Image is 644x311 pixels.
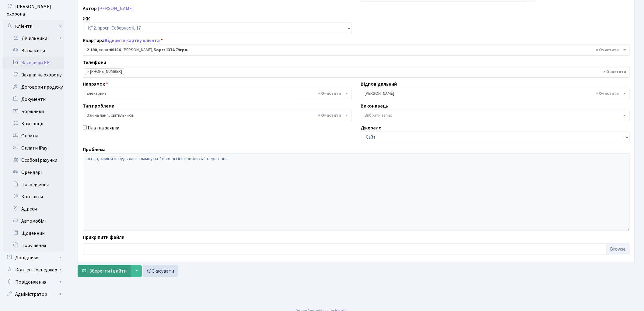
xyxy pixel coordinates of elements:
[83,146,106,153] label: Проблема
[83,15,90,23] label: ЖК
[3,44,64,57] a: Всі клієнти
[83,59,106,66] label: Телефони
[83,37,163,44] label: Квартира
[3,154,64,166] a: Особові рахунки
[3,288,64,300] a: Адміністратор
[361,124,382,132] label: Джерело
[3,276,64,288] a: Повідомлення
[3,93,64,105] a: Документи
[3,130,64,142] a: Оплати
[110,47,121,53] b: 00104
[318,112,341,118] span: Видалити всі елементи
[3,227,64,239] a: Щоденник
[87,90,344,97] span: Електрика
[83,110,352,121] span: Заміна ламп, світильників
[3,264,64,276] a: Контент менеджер
[143,265,178,277] a: Скасувати
[3,203,64,215] a: Адреси
[365,112,392,118] span: Вибрати запис
[83,44,630,56] span: <b>2-190</b>, корп.: <b>00104</b>, Лямець Олексій Володимирович, <b>Борг: 1374.79грн.</b>
[3,178,64,191] a: Посвідчення
[596,90,619,97] span: Видалити всі елементи
[78,265,131,277] button: Зберегти і вийти
[105,37,160,44] a: Відкрити картку клієнта
[85,68,124,75] li: +380681229712
[98,5,134,12] a: [PERSON_NAME]
[3,105,64,118] a: Боржники
[3,239,64,252] a: Порушення
[3,191,64,203] a: Контакти
[83,88,352,99] span: Електрика
[604,69,626,75] span: Видалити всі елементи
[3,142,64,154] a: Оплати iPay
[83,5,97,12] label: Автор
[3,118,64,130] a: Квитанції
[3,69,64,81] a: Заявки на охорону
[596,47,619,53] span: Видалити всі елементи
[318,90,341,97] span: Видалити всі елементи
[83,102,114,110] label: Тип проблеми
[7,32,64,44] a: Лічильники
[153,47,188,53] b: Борг: 1374.79грн.
[361,80,397,88] label: Відповідальний
[87,69,89,75] span: ×
[365,90,622,97] span: Корчун А. А.
[3,20,64,32] a: Клієнти
[3,215,64,227] a: Автомобілі
[87,47,97,53] b: 2-190
[89,268,127,274] span: Зберегти і вийти
[361,102,388,110] label: Виконавець
[88,124,119,132] label: Платна заявка
[87,112,344,118] span: Заміна ламп, світильників
[3,166,64,178] a: Орендарі
[83,153,630,231] textarea: вітаю, замінить будь ласка лампу на 7 поверсі інші роблять 1 перегоріла
[3,252,64,264] a: Довідники
[3,81,64,93] a: Договори продажу
[3,1,64,20] a: [PERSON_NAME] охорона
[361,88,630,99] span: Корчун А. А.
[3,57,64,69] a: Заявки до КК
[87,47,622,53] span: <b>2-190</b>, корп.: <b>00104</b>, Лямець Олексій Володимирович, <b>Борг: 1374.79грн.</b>
[83,80,108,88] label: Напрямок
[83,234,124,241] label: Прикріпити файли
